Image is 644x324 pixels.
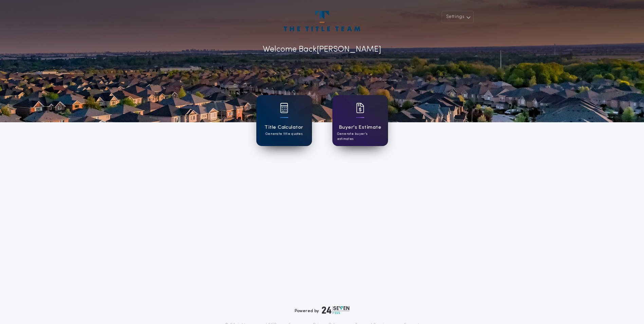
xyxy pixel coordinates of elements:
img: card icon [280,103,288,113]
a: card iconBuyer's EstimateGenerate buyer's estimates [332,95,388,146]
h1: Buyer's Estimate [339,124,381,131]
p: Welcome Back [PERSON_NAME] [263,43,381,56]
img: logo [322,306,350,314]
p: Generate buyer's estimates [337,131,383,142]
button: Settings [442,11,474,23]
div: Powered by [295,306,350,314]
h1: Title Calculator [264,124,303,131]
img: account-logo [284,11,360,31]
p: Generate title quotes [265,131,302,137]
a: card iconTitle CalculatorGenerate title quotes [256,95,312,146]
img: card icon [356,103,364,113]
